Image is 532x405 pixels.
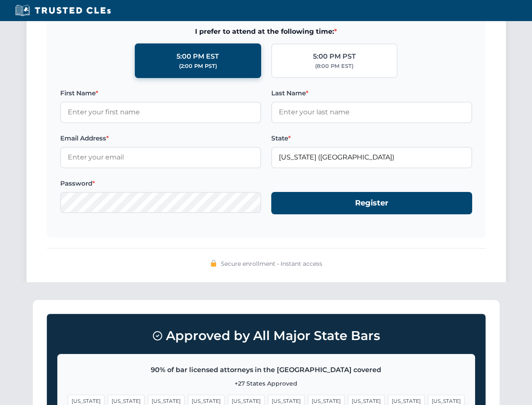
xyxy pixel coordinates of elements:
[210,260,217,267] img: 🔒
[271,192,472,214] button: Register
[60,178,261,189] label: Password
[221,259,322,268] span: Secure enrollment • Instant access
[271,147,472,168] input: Florida (FL)
[179,62,217,70] div: (2:00 PM PST)
[271,133,472,143] label: State
[57,324,475,347] h3: Approved by All Major State Bars
[60,133,261,143] label: Email Address
[313,51,356,62] div: 5:00 PM PST
[68,364,465,375] p: 90% of bar licensed attorneys in the [GEOGRAPHIC_DATA] covered
[60,26,472,37] span: I prefer to attend at the following time:
[176,51,219,62] div: 5:00 PM EST
[60,147,261,168] input: Enter your email
[271,88,472,98] label: Last Name
[271,102,472,123] input: Enter your last name
[60,102,261,123] input: Enter your first name
[315,62,353,70] div: (8:00 PM EST)
[60,88,261,98] label: First Name
[68,379,465,388] p: +27 States Approved
[13,4,113,17] img: Trusted CLEs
